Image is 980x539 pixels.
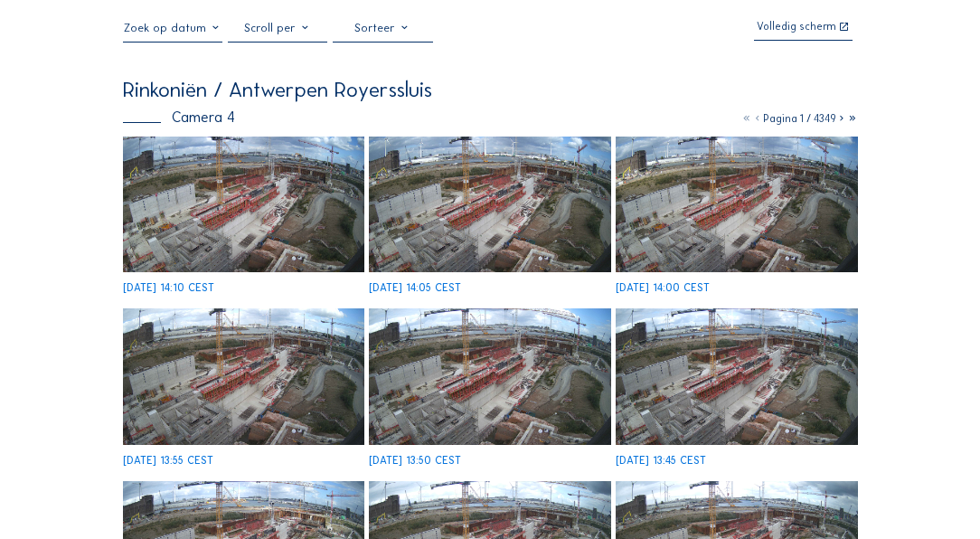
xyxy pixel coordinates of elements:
img: image_53342414 [123,137,364,272]
div: [DATE] 13:55 CEST [123,456,213,467]
div: [DATE] 13:45 CEST [616,456,706,467]
div: [DATE] 14:05 CEST [369,283,461,294]
img: image_53341915 [123,308,364,444]
div: [DATE] 13:50 CEST [369,456,461,467]
span: Pagina 1 / 4349 [763,112,836,125]
img: image_53341826 [369,308,610,444]
div: Volledig scherm [757,22,836,33]
img: image_53341669 [616,308,857,444]
div: [DATE] 14:10 CEST [123,283,214,294]
div: Camera 4 [123,110,235,125]
img: image_53342087 [616,137,857,272]
div: [DATE] 14:00 CEST [616,283,710,294]
input: Zoek op datum 󰅀 [123,21,223,34]
div: Rinkoniën / Antwerpen Royerssluis [123,80,432,100]
img: image_53342245 [369,137,610,272]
